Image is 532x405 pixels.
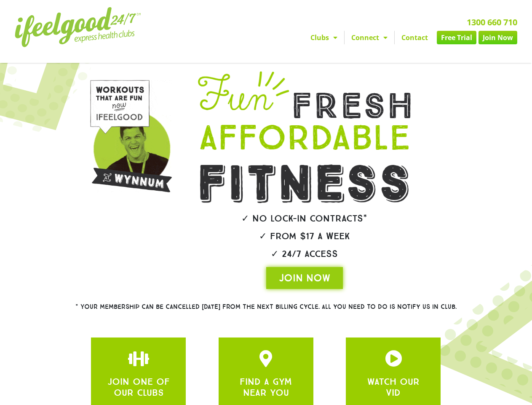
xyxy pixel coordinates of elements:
a: Contact [395,31,435,44]
a: JOIN NOW [266,267,343,289]
a: Free Trial [437,31,476,44]
span: JOIN NOW [279,271,330,285]
nav: Menu [194,31,517,44]
a: JOIN ONE OF OUR CLUBS [385,350,402,367]
a: FIND A GYM NEAR YOU [240,376,292,398]
h2: ✓ No lock-in contracts* [174,214,435,223]
a: 1300 660 710 [467,16,517,28]
a: WATCH OUR VID [367,376,420,398]
a: JOIN ONE OF OUR CLUBS [257,350,274,367]
h2: ✓ From $17 a week [174,232,435,241]
a: Connect [345,31,394,44]
h2: ✓ 24/7 Access [174,249,435,259]
h2: * Your membership can be cancelled [DATE] from the next billing cycle. All you need to do is noti... [45,304,487,310]
a: JOIN ONE OF OUR CLUBS [107,376,170,398]
a: Join Now [479,31,517,44]
a: JOIN ONE OF OUR CLUBS [130,350,147,367]
a: Clubs [304,31,344,44]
